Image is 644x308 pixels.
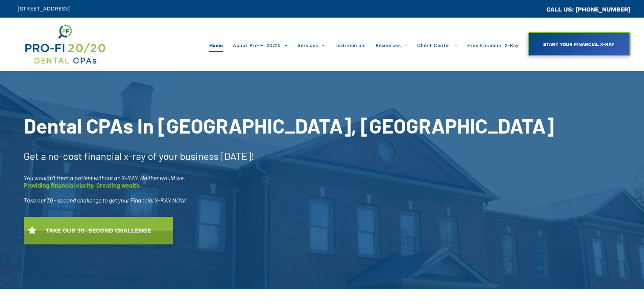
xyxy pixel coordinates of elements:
[43,223,153,237] span: TAKE OUR 30-SECOND CHALLENGE
[48,150,146,162] span: no-cost financial x-ray
[330,39,371,52] a: Testimonials
[24,174,185,182] span: You wouldn’t treat a patient without an X-RAY. Neither would we.
[148,150,255,162] span: of your business [DATE]!
[518,6,546,13] span: CA::CALLC
[24,23,106,66] img: Get Dental CPA Consulting, Bookkeeping, & Bank Loans
[24,217,173,244] a: TAKE OUR 30-SECOND CHALLENGE
[541,38,617,50] span: START YOUR FINANCIAL X-RAY
[528,32,630,56] a: START YOUR FINANCIAL X-RAY
[462,39,523,52] a: Free Financial X-Ray
[24,150,46,162] span: Get a
[292,39,330,52] a: Services
[18,5,71,12] span: [STREET_ADDRESS]
[546,6,630,13] a: CALL US: [PHONE_NUMBER]
[228,39,292,52] a: About Pro-Fi 20/20
[24,113,554,138] span: Dental CPAs In [GEOGRAPHIC_DATA], [GEOGRAPHIC_DATA]
[412,39,462,52] a: Client Center
[24,182,141,189] span: Providing financial clarity. Creating wealth.
[204,39,228,52] a: Home
[24,196,187,204] span: Take our 30 - second challenge to get your Financial X-RAY NOW!
[371,39,412,52] a: Resources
